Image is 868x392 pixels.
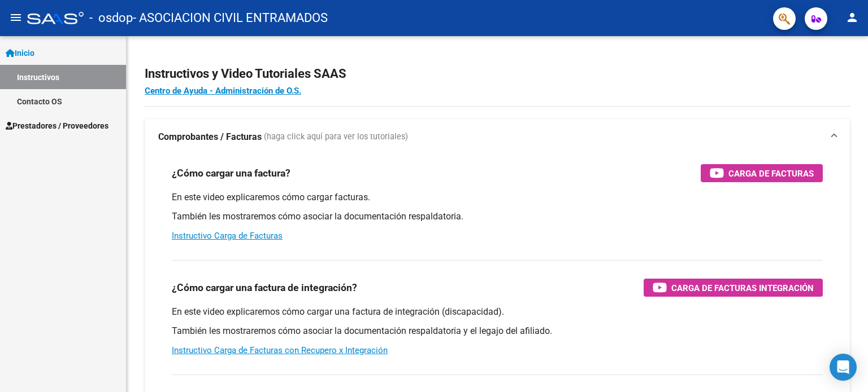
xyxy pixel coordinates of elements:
a: Instructivo Carga de Facturas con Recupero x Integración [172,345,388,355]
button: Carga de Facturas [701,164,823,182]
span: Inicio [6,47,34,59]
span: - osdop [89,6,133,30]
h3: ¿Cómo cargar una factura? [172,165,290,181]
p: En este video explicaremos cómo cargar facturas. [172,191,823,204]
p: En este video explicaremos cómo cargar una factura de integración (discapacidad). [172,306,823,318]
mat-expansion-panel-header: Comprobantes / Facturas (haga click aquí para ver los tutoriales) [145,119,850,155]
strong: Comprobantes / Facturas [158,131,262,143]
span: Prestadores / Proveedores [6,120,108,132]
span: - ASOCIACION CIVIL ENTRAMADOS [133,6,328,30]
mat-icon: person [845,11,859,24]
h2: Instructivos y Video Tutoriales SAAS [145,63,850,85]
p: También les mostraremos cómo asociar la documentación respaldatoria. [172,210,823,223]
h3: ¿Cómo cargar una factura de integración? [172,280,357,296]
div: Open Intercom Messenger [830,354,857,381]
mat-icon: menu [9,11,23,24]
button: Carga de Facturas Integración [644,279,823,297]
a: Centro de Ayuda - Administración de O.S. [145,86,301,96]
p: También les mostraremos cómo asociar la documentación respaldatoria y el legajo del afiliado. [172,325,823,337]
a: Instructivo Carga de Facturas [172,231,283,241]
span: (haga click aquí para ver los tutoriales) [264,131,408,143]
span: Carga de Facturas [728,166,814,180]
span: Carga de Facturas Integración [671,281,814,295]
